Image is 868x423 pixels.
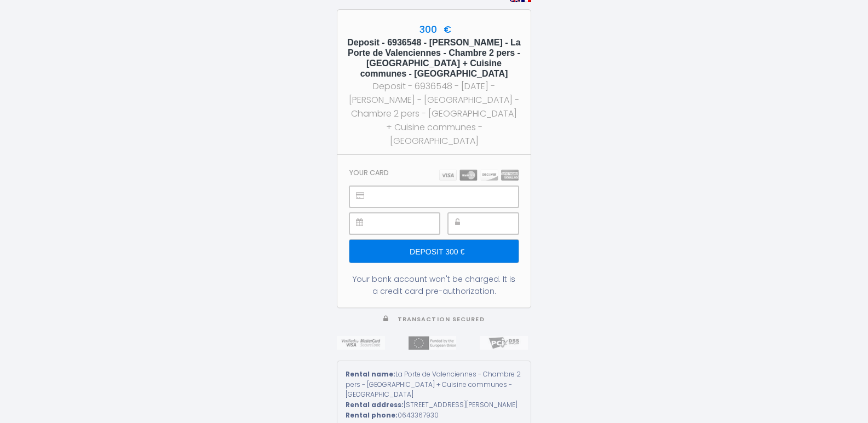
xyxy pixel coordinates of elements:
input: Deposit 300 € [349,240,519,263]
h3: Your card [349,169,389,177]
span: Transaction secured [398,315,485,323]
img: carts.png [439,170,519,181]
span: 300 € [417,23,451,36]
strong: Rental name: [346,369,395,379]
strong: Rental phone: [346,410,398,420]
h5: Deposit - 6936548 - [PERSON_NAME] - La Porte de Valenciennes - Chambre 2 pers - [GEOGRAPHIC_DATA]... [347,37,521,79]
iframe: Cadre sécurisé pour la saisie du code de sécurité CVC [473,213,518,234]
div: Your bank account won't be charged. It is a credit card pre-authorization. [349,273,519,297]
div: Deposit - 6936548 - [DATE] - [PERSON_NAME] - [GEOGRAPHIC_DATA] - Chambre 2 pers - [GEOGRAPHIC_DAT... [347,79,521,148]
iframe: Cadre sécurisé pour la saisie de la date d'expiration [374,213,439,234]
div: La Porte de Valenciennes - Chambre 2 pers - [GEOGRAPHIC_DATA] + Cuisine communes - [GEOGRAPHIC_DATA] [346,369,522,401]
strong: Rental address: [346,400,404,409]
div: 0643367930 [346,410,522,421]
iframe: Cadre sécurisé pour la saisie du numéro de carte [374,187,518,207]
div: [STREET_ADDRESS][PERSON_NAME] [346,400,522,410]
